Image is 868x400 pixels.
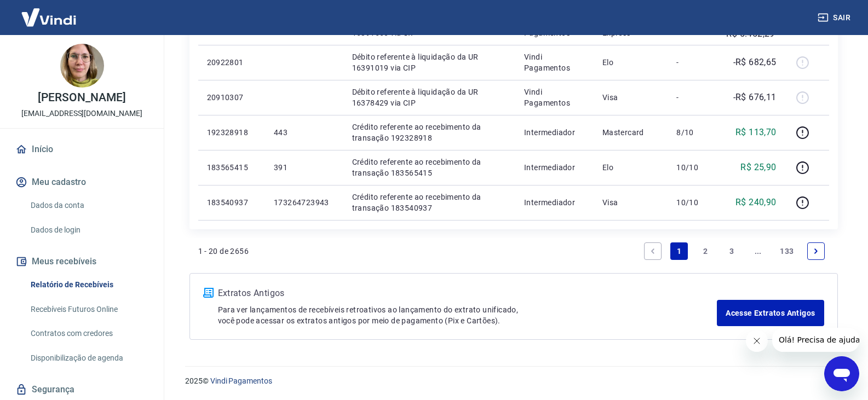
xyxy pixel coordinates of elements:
[13,137,151,161] a: Início
[26,194,151,217] a: Dados da conta
[524,162,585,173] p: Intermediador
[735,196,777,209] p: R$ 240,90
[524,86,585,108] p: Vindi Pagamentos
[602,57,659,68] p: Elo
[210,376,272,385] a: Vindi Pagamentos
[203,288,214,298] img: ícone
[740,161,776,174] p: R$ 25,90
[749,242,767,260] a: Jump forward
[524,51,585,73] p: Vindi Pagamentos
[60,44,104,88] img: 87f57c15-88ce-4ef7-9099-1f0b81198928.jpeg
[723,242,740,260] a: Page 3
[207,197,256,208] p: 183540937
[26,219,151,241] a: Dados de login
[13,1,84,34] img: Vindi
[207,127,256,138] p: 192328918
[717,300,824,326] a: Acesse Extratos Antigos
[198,246,249,257] p: 1 - 20 de 2656
[602,92,659,103] p: Visa
[746,330,768,352] iframe: Fechar mensagem
[676,197,709,208] p: 10/10
[218,287,717,300] p: Extratos Antigos
[352,51,507,73] p: Débito referente à liquidação da UR 16391019 via CIP
[640,238,829,264] ul: Pagination
[207,92,256,103] p: 20910307
[38,92,125,103] p: [PERSON_NAME]
[775,242,798,260] a: Page 133
[13,250,151,274] button: Meus recebíveis
[807,242,825,260] a: Next page
[26,274,151,296] a: Relatório de Recebíveis
[352,156,507,178] p: Crédito referente ao recebimento da transação 183565415
[676,162,709,173] p: 10/10
[26,347,151,369] a: Disponibilização de agenda
[815,8,855,28] button: Sair
[772,328,859,352] iframe: Mensagem da empresa
[352,192,507,213] p: Crédito referente ao recebimento da transação 183540937
[7,8,92,16] span: Olá! Precisa de ajuda?
[21,108,142,119] p: [EMAIL_ADDRESS][DOMAIN_NAME]
[26,322,151,345] a: Contratos com credores
[676,127,709,138] p: 8/10
[218,304,717,326] p: Para ver lançamentos de recebíveis retroativos ao lançamento do extrato unificado, você pode aces...
[274,162,335,173] p: 391
[733,56,777,69] p: -R$ 682,65
[207,57,256,68] p: 20922801
[185,375,842,387] p: 2025 ©
[207,162,256,173] p: 183565415
[524,197,585,208] p: Intermediador
[602,197,659,208] p: Visa
[670,242,688,260] a: Page 1 is your current page
[602,162,659,173] p: Elo
[26,298,151,321] a: Recebíveis Futuros Online
[352,121,507,143] p: Crédito referente ao recebimento da transação 192328918
[274,127,335,138] p: 443
[824,356,859,391] iframe: Botão para abrir a janela de mensagens
[602,127,659,138] p: Mastercard
[676,92,709,103] p: -
[735,126,777,139] p: R$ 113,70
[274,197,335,208] p: 173264723943
[644,242,662,260] a: Previous page
[733,91,777,104] p: -R$ 676,11
[13,170,151,194] button: Meu cadastro
[524,127,585,138] p: Intermediador
[676,57,709,68] p: -
[352,86,507,108] p: Débito referente à liquidação da UR 16378429 via CIP
[697,242,714,260] a: Page 2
